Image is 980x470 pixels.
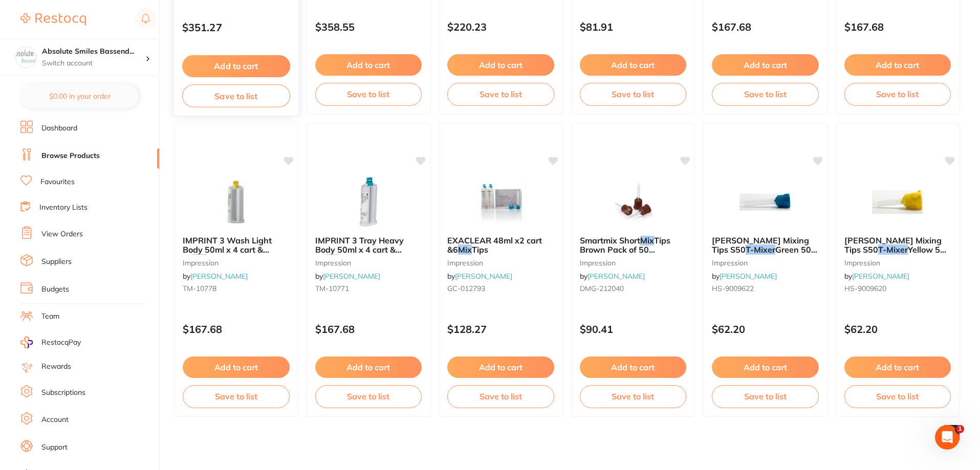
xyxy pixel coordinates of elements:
[712,272,777,281] span: by
[732,176,798,228] img: HENRY SCHEIN Mixing Tips S50 T-Mixer Green 50 per Bag
[42,47,145,57] h4: Absolute Smiles Bassendean
[41,442,68,453] a: Support
[447,235,542,255] span: EXACLEAR 48ml x2 cart &6
[207,254,221,264] span: tips
[183,385,290,408] button: Save to list
[183,235,272,264] span: IMPRINT 3 Wash Light Body 50ml x 4 cart & 10
[183,236,290,255] b: IMPRINT 3 Wash Light Body 50ml x 4 cart & 10 mix tips
[580,83,687,105] button: Save to list
[193,254,207,264] em: mix
[41,229,83,239] a: View Orders
[41,311,59,322] a: Team
[455,272,512,281] a: [PERSON_NAME]
[712,54,819,76] button: Add to cart
[580,272,645,281] span: by
[844,385,951,408] button: Save to list
[720,272,777,281] a: [PERSON_NAME]
[447,259,554,267] small: impression
[844,235,942,255] span: [PERSON_NAME] Mixing Tips S50
[844,236,951,255] b: HENRY SCHEIN Mixing Tips S50 T-Mixer Yellow 50 per Bag
[183,259,290,267] small: impression
[325,254,339,264] em: mix
[844,323,951,335] p: $62.20
[20,13,86,26] img: Restocq Logo
[580,235,675,264] span: Tips Brown Pack of 50 TempoCem & PermaCem
[315,21,422,33] p: $358.55
[580,236,687,255] b: Smartmix Short Mix Tips Brown Pack of 50 TempoCem & PermaCem
[447,54,554,76] button: Add to cart
[852,272,909,281] a: [PERSON_NAME]
[41,362,71,372] a: Rewards
[712,236,819,255] b: HENRY SCHEIN Mixing Tips S50 T-Mixer Green 50 per Bag
[20,8,86,31] a: Restocq Logo
[41,388,85,398] a: Subscriptions
[844,284,886,293] span: HS-9009620
[39,203,88,213] a: Inventory Lists
[447,83,554,105] button: Save to list
[20,337,33,348] img: RestocqPay
[41,284,69,295] a: Budgets
[640,235,654,245] em: Mix
[447,272,512,281] span: by
[182,55,290,77] button: Add to cart
[183,272,248,281] span: by
[190,272,248,281] a: [PERSON_NAME]
[712,284,754,293] span: HS-9009622
[580,259,687,267] small: impression
[315,272,380,281] span: by
[315,284,349,293] span: TM-10771
[183,323,290,335] p: $167.68
[472,244,488,255] span: Tips
[182,84,290,107] button: Save to list
[844,244,946,264] span: Yellow 50 per Bag
[956,425,964,433] span: 1
[42,58,145,69] p: Switch account
[587,272,645,281] a: [PERSON_NAME]
[16,47,36,68] img: Absolute Smiles Bassendean
[41,123,77,133] a: Dashboard
[315,385,422,408] button: Save to list
[844,83,951,105] button: Save to list
[935,425,960,450] iframe: Intercom live chat
[943,423,960,443] a: 1
[712,83,819,105] button: Save to list
[580,284,624,293] span: DMG-212040
[458,244,472,255] em: Mix
[335,176,402,228] img: IMPRINT 3 Tray Heavy Body 50ml x 4 cart & 10 mix tips
[447,236,554,255] b: EXACLEAR 48ml x2 cart &6 Mix Tips
[712,323,819,335] p: $62.20
[844,54,951,76] button: Add to cart
[447,356,554,378] button: Add to cart
[580,385,687,408] button: Save to list
[580,323,687,335] p: $90.41
[878,244,908,255] em: T-Mixer
[41,415,69,425] a: Account
[339,254,354,264] span: tips
[712,244,817,264] span: Green 50 per Bag
[746,244,775,255] em: T-Mixer
[323,272,380,281] a: [PERSON_NAME]
[20,337,81,348] a: RestocqPay
[580,54,687,76] button: Add to cart
[182,21,290,33] p: $351.27
[712,259,819,267] small: impression
[315,259,422,267] small: impression
[580,356,687,378] button: Add to cart
[315,235,404,264] span: IMPRINT 3 Tray Heavy Body 50ml x 4 cart & 10
[600,176,666,228] img: Smartmix Short Mix Tips Brown Pack of 50 TempoCem & PermaCem
[712,21,819,33] p: $167.68
[20,84,139,108] button: $0.00 in your order
[315,356,422,378] button: Add to cart
[41,151,100,161] a: Browse Products
[580,235,640,245] span: Smartmix Short
[467,176,534,228] img: EXACLEAR 48ml x2 cart &6 Mix Tips
[712,385,819,408] button: Save to list
[315,54,422,76] button: Add to cart
[203,176,269,228] img: IMPRINT 3 Wash Light Body 50ml x 4 cart & 10 mix tips
[447,385,554,408] button: Save to list
[41,338,81,348] span: RestocqPay
[40,177,75,187] a: Favourites
[844,272,909,281] span: by
[315,236,422,255] b: IMPRINT 3 Tray Heavy Body 50ml x 4 cart & 10 mix tips
[712,235,809,255] span: [PERSON_NAME] Mixing Tips S50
